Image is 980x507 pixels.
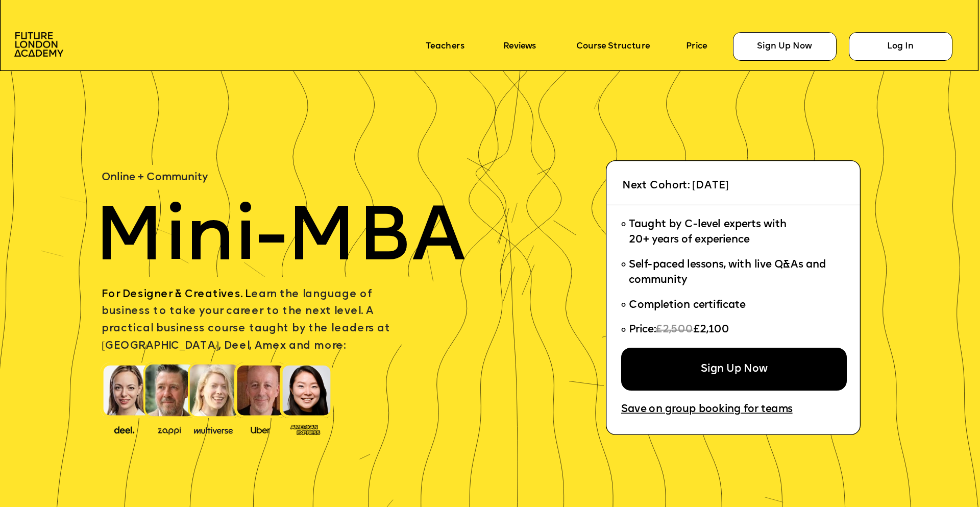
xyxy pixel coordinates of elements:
span: earn the language of business to take your career to the next level. A practical business course ... [102,289,394,352]
span: Online + Community [102,172,208,183]
span: For Designer & Creatives. L [102,289,251,300]
img: image-99cff0b2-a396-4aab-8550-cf4071da2cb9.png [241,424,280,434]
span: Taught by C-level experts with 20+ years of experience [629,220,787,246]
span: Next Cohort: [DATE] [622,180,729,191]
span: Self-paced lessons, with live Q&As and community [629,260,829,286]
a: Teachers [426,41,464,51]
img: image-b2f1584c-cbf7-4a77-bbe0-f56ae6ee31f2.png [150,424,188,434]
a: Reviews [503,41,536,51]
span: Completion certificate [629,300,746,310]
span: £2,100 [693,325,729,335]
a: Price [686,41,707,51]
a: Course Structure [576,41,650,51]
span: Price: [629,325,656,335]
img: image-93eab660-639c-4de6-957c-4ae039a0235a.png [286,422,325,436]
img: image-388f4489-9820-4c53-9b08-f7df0b8d4ae2.png [105,423,143,435]
img: image-b7d05013-d886-4065-8d38-3eca2af40620.png [190,423,236,435]
a: Save on group booking for teams [621,404,793,415]
span: Mini-MBA [94,202,465,278]
img: image-aac980e9-41de-4c2d-a048-f29dd30a0068.png [14,32,63,57]
span: £2,500 [655,325,693,335]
